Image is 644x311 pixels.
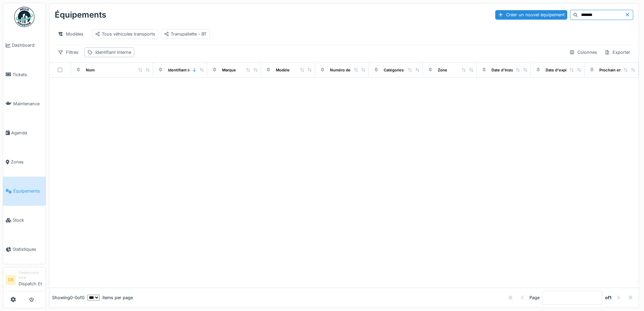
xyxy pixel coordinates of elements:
a: Stock [3,206,46,235]
div: Filtres [55,47,81,57]
div: Identifiant interne [95,49,131,55]
a: Statistiques [3,235,46,264]
a: Agenda [3,118,46,147]
div: Gestionnaire local [19,270,43,281]
span: Équipements [13,188,43,194]
span: Zones [11,159,43,165]
div: Transpallette - BT [164,31,207,37]
div: Tous véhicules transports [95,31,155,37]
div: Nom [86,67,95,73]
a: Tickets [3,60,46,89]
div: Colonnes [566,47,600,57]
img: Badge_color-CXgf-gQk.svg [14,7,34,27]
li: Dispatch Et [19,270,43,290]
a: DE Gestionnaire localDispatch Et [6,270,43,291]
div: Créer un nouvel équipement [495,10,567,19]
div: Date d'expiration [546,67,577,73]
div: Date d'Installation [492,67,525,73]
div: Marque [222,67,236,73]
a: Équipements [3,177,46,206]
div: Identifiant interne [168,67,201,73]
div: Modèles [55,29,87,39]
span: Maintenance [13,101,43,107]
strong: of 1 [605,294,612,301]
div: Page [529,294,540,301]
div: Exporter [601,47,633,57]
div: Zone [438,67,447,73]
div: Showing 0 - 0 of 0 [52,294,85,301]
div: Modèle [276,67,290,73]
span: Agenda [11,130,43,136]
span: Tickets [13,71,43,78]
div: Prochain entretien [599,67,634,73]
span: Stock [13,217,43,223]
div: Catégories d'équipement [384,67,431,73]
a: Maintenance [3,89,46,118]
a: Dashboard [3,31,46,60]
div: Équipements [55,6,106,24]
span: Statistiques [13,246,43,252]
li: DE [6,275,16,285]
div: Numéro de Série [330,67,361,73]
span: Dashboard [12,42,43,48]
a: Zones [3,148,46,177]
div: items per page [87,294,133,301]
